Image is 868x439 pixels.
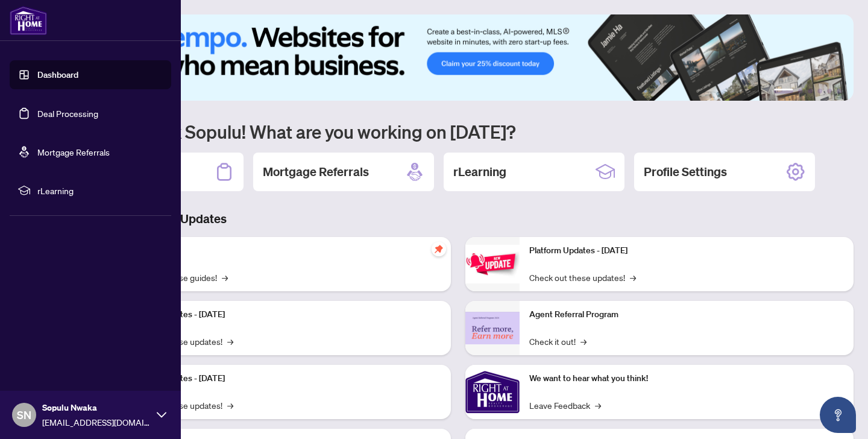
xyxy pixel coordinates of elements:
[827,89,832,93] button: 5
[63,210,854,227] h3: Brokerage & Industry Updates
[465,312,520,345] img: Agent Referral Program
[837,89,841,93] button: 6
[127,244,441,257] p: Self-Help
[42,401,151,414] span: Sopulu Nwaka
[580,335,587,348] span: →
[817,89,822,93] button: 4
[10,6,47,35] img: logo
[37,147,110,157] a: Mortgage Referrals
[37,184,163,197] span: rLearning
[595,399,601,412] span: →
[820,397,856,433] button: Open asap
[529,271,636,284] a: Check out these updates!→
[127,308,441,321] p: Platform Updates - [DATE]
[37,108,98,119] a: Deal Processing
[644,163,727,180] h2: Profile Settings
[42,415,151,429] span: [EMAIL_ADDRESS][DOMAIN_NAME]
[453,163,506,180] h2: rLearning
[529,308,844,321] p: Agent Referral Program
[227,399,233,412] span: →
[529,335,587,348] a: Check it out!→
[37,69,78,80] a: Dashboard
[808,89,813,93] button: 3
[529,372,844,385] p: We want to hear what you think!
[465,365,520,419] img: We want to hear what you think!
[222,271,228,284] span: →
[529,244,844,257] p: Platform Updates - [DATE]
[227,335,233,348] span: →
[529,399,601,412] a: Leave Feedback→
[263,163,369,180] h2: Mortgage Referrals
[432,242,446,256] span: pushpin
[774,89,793,93] button: 1
[17,406,31,423] span: SN
[798,89,803,93] button: 2
[63,120,854,143] h1: Welcome back Sopulu! What are you working on [DATE]?
[465,245,520,283] img: Platform Updates - June 23, 2025
[63,14,854,101] img: Slide 0
[127,372,441,385] p: Platform Updates - [DATE]
[630,271,636,284] span: →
